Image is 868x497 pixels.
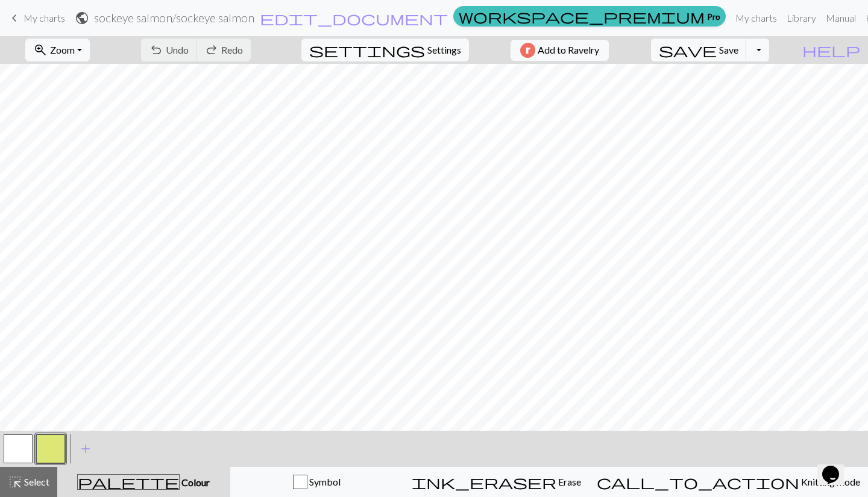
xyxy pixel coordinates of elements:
button: Knitting mode [589,467,868,497]
span: Symbol [307,476,341,487]
span: Select [22,476,49,487]
span: palette [78,474,179,490]
button: Add to Ravelry [511,40,609,61]
span: Colour [180,477,210,488]
span: public [75,10,89,27]
span: ink_eraser [412,474,556,490]
span: Add to Ravelry [538,43,599,58]
span: workspace_premium [459,8,705,25]
button: Zoom [25,39,90,61]
a: Library [782,6,821,30]
span: save [659,42,717,58]
span: My charts [24,12,65,23]
span: Knitting mode [799,476,860,487]
a: Pro [453,6,726,27]
span: help [802,42,860,58]
h2: sockeye salmon / sockeye salmon [94,11,254,25]
span: Erase [556,476,581,487]
span: call_to_action [597,474,799,490]
img: Ravelry [520,43,535,58]
button: Colour [57,467,230,497]
i: Settings [309,43,425,57]
span: keyboard_arrow_left [7,10,22,27]
span: highlight_alt [8,474,22,490]
span: zoom_in [33,42,48,58]
span: edit_document [260,10,448,27]
button: Erase [404,467,589,497]
a: My charts [731,6,782,30]
span: add [78,440,93,457]
button: Symbol [230,467,404,497]
a: Manual [821,6,861,30]
iframe: chat widget [817,449,856,485]
span: Save [719,44,738,55]
button: SettingsSettings [301,39,469,61]
span: Zoom [50,44,75,55]
span: settings [309,42,425,58]
a: My charts [7,8,65,28]
span: Settings [427,43,461,57]
button: Save [651,39,747,61]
